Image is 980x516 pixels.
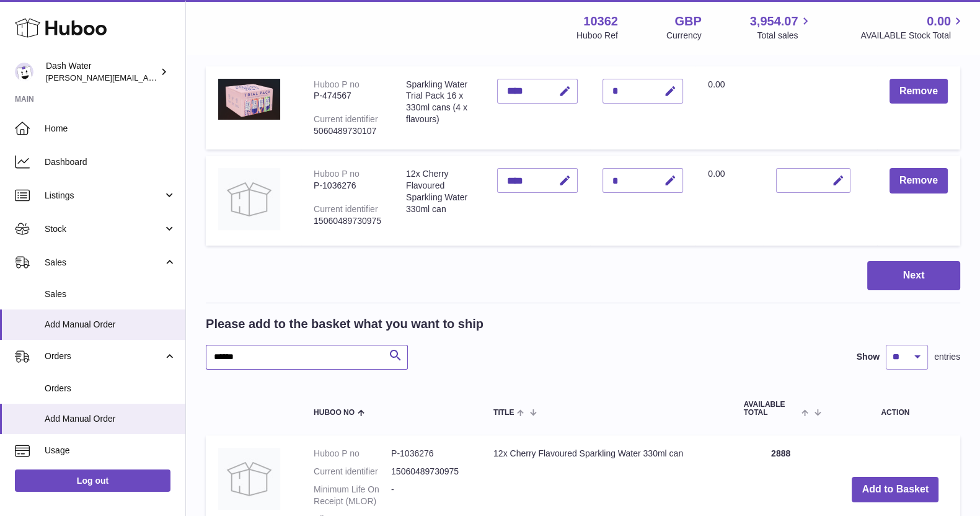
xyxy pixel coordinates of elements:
label: Show [857,351,880,363]
div: Huboo Ref [576,30,618,42]
span: Sales [45,288,176,300]
div: Currency [666,30,702,42]
strong: GBP [674,13,701,30]
span: Add Manual Order [45,319,176,331]
img: 12x Cherry Flavoured Sparkling Water 330ml can [218,448,280,510]
span: Home [45,123,176,135]
span: 3,954.07 [750,13,798,30]
span: Huboo no [314,409,355,417]
span: Title [493,409,514,417]
a: Log out [15,469,170,492]
span: 0.00 [708,79,725,89]
span: entries [934,351,960,363]
button: Add to Basket [852,477,938,502]
span: AVAILABLE Stock Total [860,30,965,42]
span: Total sales [757,30,812,42]
dd: 15060489730975 [391,466,469,478]
dt: Current identifier [314,466,391,478]
button: Remove [890,168,948,193]
button: Remove [890,79,948,104]
span: AVAILABLE Total [744,401,799,417]
span: Sales [45,257,163,269]
td: Sparkling Water Trial Pack 16 x 330ml cans (4 x flavours) [394,66,485,149]
div: Current identifier [314,114,378,124]
span: Orders [45,350,163,362]
button: Next [867,261,960,290]
strong: 10362 [583,13,618,30]
span: Stock [45,223,163,235]
div: Current identifier [314,204,378,214]
dd: - [391,484,469,507]
img: 12x Cherry Flavoured Sparkling Water 330ml can [218,168,280,230]
a: 3,954.07 Total sales [750,13,813,42]
div: 5060489730107 [314,125,381,137]
div: Dash Water [46,60,157,84]
dt: Minimum Life On Receipt (MLOR) [314,484,391,507]
span: 0.00 [927,13,951,30]
div: 15060489730975 [314,215,381,227]
dd: P-1036276 [391,448,469,460]
span: 0.00 [708,169,725,179]
span: Orders [45,383,176,394]
span: Dashboard [45,156,176,168]
img: james@dash-water.com [15,63,33,81]
span: [PERSON_NAME][EMAIL_ADDRESS][DOMAIN_NAME] [46,73,249,82]
a: 0.00 AVAILABLE Stock Total [860,13,965,42]
div: Huboo P no [314,79,360,89]
dt: Huboo P no [314,448,391,460]
div: P-474567 [314,90,381,102]
td: 12x Cherry Flavoured Sparkling Water 330ml can [394,156,485,246]
div: P-1036276 [314,180,381,192]
th: Action [831,388,960,429]
span: Listings [45,190,163,202]
span: Usage [45,445,176,456]
h2: Please add to the basket what you want to ship [206,316,483,332]
span: Add Manual Order [45,413,176,425]
div: Huboo P no [314,169,360,179]
img: Sparkling Water Trial Pack 16 x 330ml cans (4 x flavours) [218,79,280,120]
